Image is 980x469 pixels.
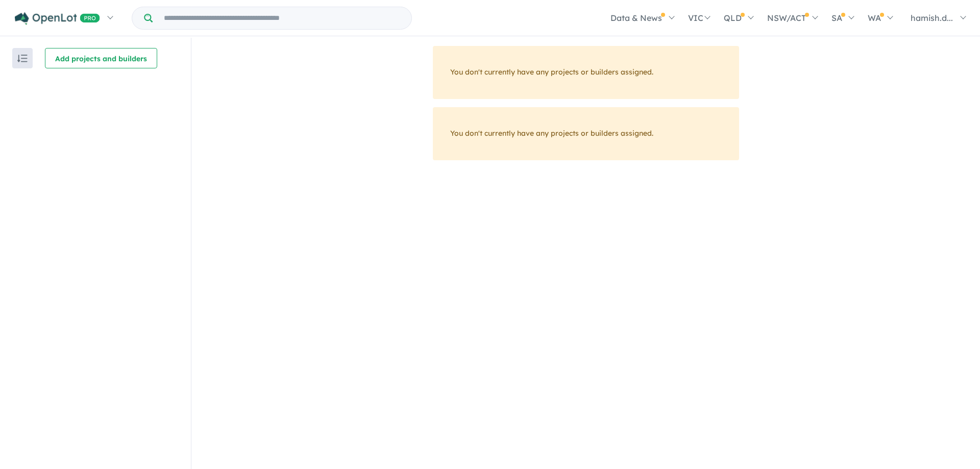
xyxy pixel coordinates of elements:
button: Add projects and builders [45,48,157,68]
input: Try estate name, suburb, builder or developer [155,7,409,29]
img: sort.svg [17,55,28,62]
div: You don't currently have any projects or builders assigned. [433,107,739,160]
span: hamish.d... [911,13,953,23]
img: Openlot PRO Logo White [15,12,100,25]
div: You don't currently have any projects or builders assigned. [433,46,739,99]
